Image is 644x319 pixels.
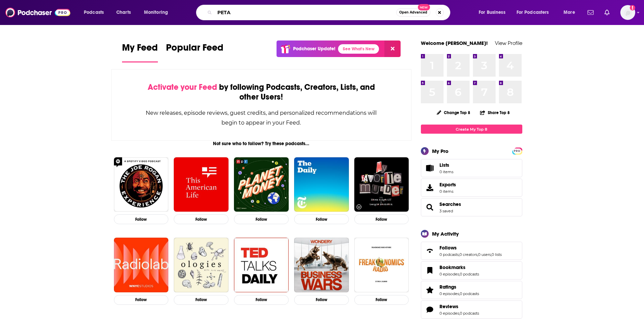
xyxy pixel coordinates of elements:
span: PRO [513,149,521,154]
a: Exports [421,179,522,197]
span: Activate your Feed [148,82,217,92]
p: Podchaser Update! [293,46,335,52]
span: My Feed [122,42,158,57]
a: Bookmarks [423,266,437,275]
button: Follow [234,214,289,224]
span: Lists [439,162,453,168]
a: 0 podcasts [439,252,459,257]
img: Ologies with Alie Ward [174,238,229,292]
span: Lists [439,162,449,168]
span: Logged in as WesBurdett [620,5,635,20]
button: Follow [294,214,349,224]
button: Follow [114,214,169,224]
a: Reviews [439,303,479,310]
span: Searches [439,201,461,207]
img: TED Talks Daily [234,238,289,292]
span: More [564,8,575,17]
span: , [459,291,460,296]
button: Follow [354,295,409,305]
img: This American Life [174,157,229,212]
a: 0 users [478,252,491,257]
span: Follows [421,242,522,260]
a: Reviews [423,305,437,314]
a: Welcome [PERSON_NAME]! [421,40,488,46]
a: Business Wars [294,238,349,292]
span: Bookmarks [421,261,522,280]
button: open menu [474,7,514,18]
span: , [477,252,478,257]
span: Reviews [439,303,458,310]
button: Follow [354,214,409,224]
img: Radiolab [114,238,169,292]
a: 0 podcasts [460,272,479,276]
a: See What's New [338,44,379,54]
div: New releases, episode reviews, guest credits, and personalized recommendations will begin to appe... [145,108,378,128]
a: PRO [513,148,521,153]
span: For Business [479,8,505,17]
span: Popular Feed [166,42,223,57]
a: Follows [439,245,502,251]
a: My Feed [122,42,158,62]
a: 0 episodes [439,272,459,276]
a: Create My Top 8 [421,125,522,134]
span: Follows [439,245,457,251]
span: Monitoring [144,8,168,17]
img: Podchaser - Follow, Share and Rate Podcasts [5,6,70,19]
span: Reviews [421,300,522,319]
span: Exports [439,182,456,188]
span: , [459,272,460,276]
a: Popular Feed [166,42,223,62]
a: 0 episodes [439,311,459,316]
span: Ratings [421,281,522,299]
div: My Pro [432,148,449,154]
span: New [418,4,430,10]
button: Follow [294,295,349,305]
a: Bookmarks [439,264,479,270]
div: Search podcasts, credits, & more... [202,5,457,20]
a: Charts [112,7,135,18]
a: Lists [421,159,522,177]
span: 0 items [439,169,453,174]
button: Follow [174,214,229,224]
span: Exports [423,183,437,192]
div: by following Podcasts, Creators, Lists, and other Users! [145,82,378,102]
span: Ratings [439,284,456,290]
a: Searches [423,203,437,212]
button: open menu [139,7,177,18]
a: 3 saved [439,209,453,213]
span: Open Advanced [399,11,427,14]
button: Show profile menu [620,5,635,20]
img: My Favorite Murder with Karen Kilgariff and Georgia Hardstark [354,157,409,212]
span: , [459,311,460,316]
div: Not sure who to follow? Try these podcasts... [111,141,412,147]
button: Follow [114,295,169,305]
a: Follows [423,246,437,256]
svg: Add a profile image [630,5,635,10]
button: open menu [559,7,583,18]
button: Follow [174,295,229,305]
a: The Daily [294,157,349,212]
a: Show notifications dropdown [585,7,596,18]
img: The Joe Rogan Experience [114,157,169,212]
a: 0 creators [459,252,477,257]
a: 0 podcasts [460,291,479,296]
img: Freakonomics Radio [354,238,409,292]
span: 0 items [439,189,456,194]
span: Searches [421,198,522,216]
a: 0 episodes [439,291,459,296]
input: Search podcasts, credits, & more... [215,7,396,18]
img: Planet Money [234,157,289,212]
span: Podcasts [84,8,104,17]
a: Ratings [423,285,437,295]
span: Charts [116,8,131,17]
button: Change Top 8 [433,108,475,117]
